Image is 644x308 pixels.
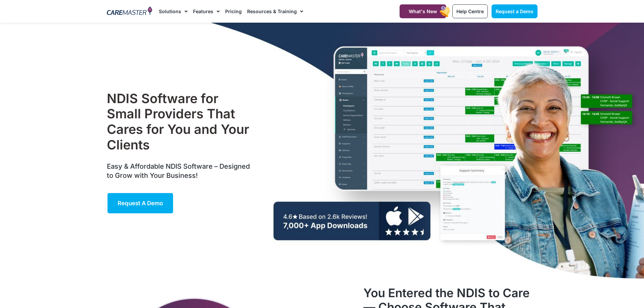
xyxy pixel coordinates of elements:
a: Request a Demo [107,192,174,214]
h1: NDIS Software for Small Providers That Cares for You and Your Clients [107,91,253,152]
img: CareMaster Logo [107,6,152,17]
span: Easy & Affordable NDIS Software – Designed to Grow with Your Business! [107,162,250,180]
a: Request a Demo [492,4,538,18]
a: Help Centre [452,4,488,18]
span: Request a Demo [496,8,533,14]
span: Request a Demo [118,200,163,207]
span: What's New [409,8,437,14]
span: Help Centre [456,8,484,14]
a: What's New [400,4,446,18]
